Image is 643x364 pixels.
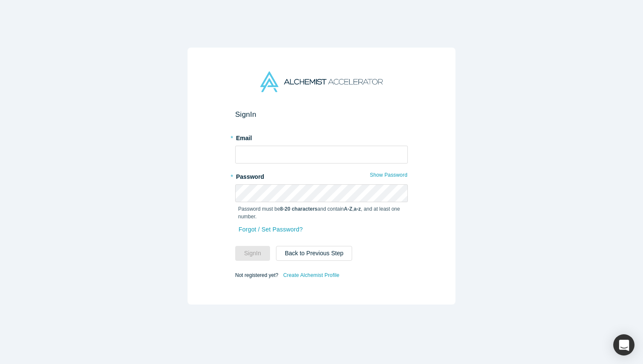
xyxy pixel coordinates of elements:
[276,246,353,261] button: Back to Previous Step
[238,222,303,237] a: Forgot / Set Password?
[260,71,383,92] img: Alchemist Accelerator Logo
[344,206,353,212] strong: A-Z
[235,169,408,181] label: Password
[235,272,278,278] span: Not registered yet?
[235,131,408,143] label: Email
[235,246,270,261] button: SignIn
[354,206,361,212] strong: a-z
[238,205,405,220] p: Password must be and contain , , and at least one number.
[280,206,318,212] strong: 8-20 characters
[235,110,408,119] h2: Sign In
[370,169,408,181] button: Show Password
[283,270,340,281] a: Create Alchemist Profile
